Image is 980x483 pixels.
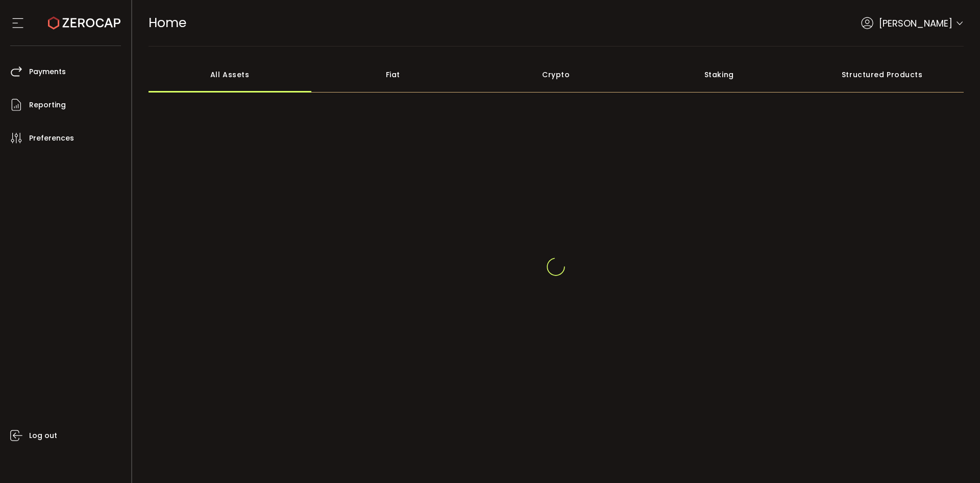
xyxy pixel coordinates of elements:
[29,64,66,79] span: Payments
[311,57,475,93] div: Fiat
[149,14,186,32] span: Home
[879,16,952,30] span: [PERSON_NAME]
[638,57,801,93] div: Staking
[149,57,312,93] div: All Assets
[29,98,66,112] span: Reporting
[29,131,74,146] span: Preferences
[475,57,638,93] div: Crypto
[801,57,964,93] div: Structured Products
[29,428,57,443] span: Log out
